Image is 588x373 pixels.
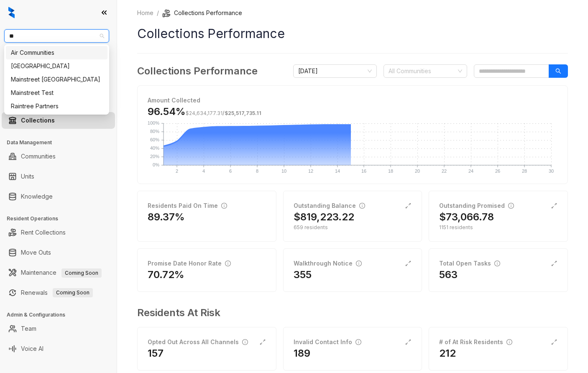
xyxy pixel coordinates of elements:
h2: 157 [148,347,164,360]
text: 16 [361,169,366,174]
h3: Collections Performance [137,64,258,79]
text: 26 [495,169,500,174]
span: expand-alt [405,339,412,345]
div: Outstanding Promised [439,201,514,210]
div: Promise Date Honor Rate [148,259,231,268]
h2: 70.72% [148,268,184,281]
h2: 189 [294,347,310,360]
text: 18 [388,169,393,174]
text: 0% [153,162,159,167]
li: Renewals [2,284,115,301]
a: Units [21,168,34,185]
div: 659 residents [294,224,412,231]
div: Raintree Partners [11,102,102,111]
span: info-circle [494,261,500,266]
a: Voice AI [21,340,43,357]
text: 12 [308,169,313,174]
text: 40% [150,146,159,151]
h2: 563 [439,268,458,281]
div: Air Communities [11,48,102,57]
h1: Collections Performance [137,24,568,43]
span: expand-alt [405,202,412,209]
div: [GEOGRAPHIC_DATA] [11,61,102,71]
a: Rent Collections [21,224,66,241]
a: Collections [21,112,55,129]
li: Collections [2,112,115,129]
h2: $819,223.22 [294,210,354,224]
h2: $73,066.78 [439,210,494,224]
div: Opted Out Across All Channels [148,337,248,347]
span: expand-alt [551,202,557,209]
span: info-circle [508,203,514,209]
text: 20 [415,169,420,174]
div: Invalid Contact Info [294,337,361,347]
a: Team [21,320,36,337]
text: 80% [150,129,159,134]
li: Collections Performance [162,8,242,18]
li: Leads [2,56,115,73]
span: info-circle [225,261,231,266]
span: expand-alt [405,260,412,267]
div: Raintree Partners [6,100,107,113]
li: Team [2,320,115,337]
li: Voice AI [2,340,115,357]
a: Move Outs [21,244,51,261]
text: 24 [468,169,473,174]
span: info-circle [506,339,512,345]
span: expand-alt [551,339,557,345]
div: Walkthrough Notice [294,259,362,268]
span: September 2025 [298,65,372,77]
a: Knowledge [21,188,53,205]
div: Residents Paid On Time [148,201,227,210]
img: logo [8,7,15,18]
text: 28 [522,169,527,174]
span: Coming Soon [61,268,102,278]
span: info-circle [356,261,362,266]
text: 20% [150,154,159,159]
li: Rent Collections [2,224,115,241]
h3: Admin & Configurations [7,311,117,319]
div: Outstanding Balance [294,201,365,210]
text: 22 [442,169,447,174]
span: expand-alt [551,260,557,267]
li: Maintenance [2,264,115,281]
text: 30 [549,169,554,174]
span: info-circle [359,203,365,209]
h2: 212 [439,347,456,360]
div: # of At Risk Residents [439,337,512,347]
text: 100% [148,120,159,125]
span: Coming Soon [53,288,93,297]
a: RenewalsComing Soon [21,284,93,301]
a: Home [135,8,155,18]
div: Mainstreet Test [11,88,102,97]
text: 2 [176,169,178,174]
text: 10 [281,169,286,174]
span: info-circle [221,203,227,209]
div: Mainstreet [GEOGRAPHIC_DATA] [11,75,102,84]
span: expand-alt [259,339,266,345]
div: Fairfield [6,59,107,73]
h3: Resident Operations [7,215,117,222]
span: search [555,68,561,74]
span: $25,517,735.11 [225,110,261,116]
div: Mainstreet Test [6,86,107,100]
text: 14 [335,169,340,174]
li: Communities [2,148,115,165]
h2: 355 [294,268,312,281]
div: 1151 residents [439,224,557,231]
li: Leasing [2,92,115,109]
text: 6 [229,169,232,174]
span: $24,634,177.31 [186,110,222,116]
li: Knowledge [2,188,115,205]
span: / [186,110,261,116]
text: 4 [202,169,205,174]
a: Communities [21,148,56,165]
div: Mainstreet Canada [6,73,107,86]
div: Total Open Tasks [439,259,500,268]
div: Air Communities [6,46,107,59]
text: 60% [150,137,159,142]
text: 8 [256,169,258,174]
span: info-circle [355,339,361,345]
h3: 96.54% [148,105,261,118]
li: Move Outs [2,244,115,261]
